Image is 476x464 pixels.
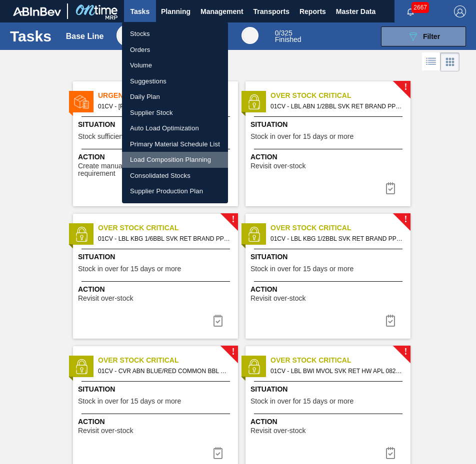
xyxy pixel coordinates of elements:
a: Supplier Stock [122,105,228,121]
a: Daily Plan [122,89,228,105]
a: Supplier Production Plan [122,183,228,199]
a: Stocks [122,26,228,42]
a: Suggestions [122,73,228,89]
a: Consolidated Stocks [122,168,228,184]
a: Primary Material Schedule List [122,136,228,152]
a: Load Composition Planning [122,152,228,168]
a: Auto Load Optimization [122,120,228,136]
a: Orders [122,42,228,58]
a: Volume [122,57,228,73]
